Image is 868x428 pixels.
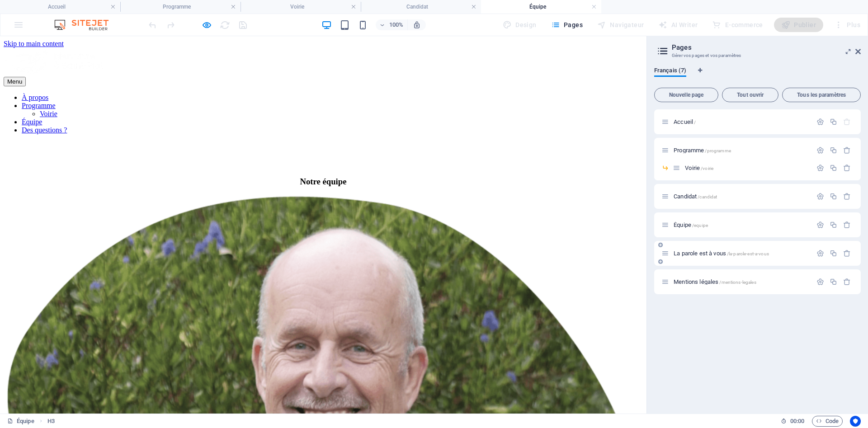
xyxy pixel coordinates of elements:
[674,250,769,257] span: La parole est à vous
[671,279,812,285] div: Mentions légales/mentions-legales
[830,193,837,200] div: Dupliquer
[654,88,718,102] button: Nouvelle page
[47,416,55,427] span: Cliquez pour sélectionner. Double-cliquez pour modifier.
[727,251,769,256] span: /la-parole-est-a-vous
[816,416,839,427] span: Code
[4,4,64,11] a: Skip to main content
[722,88,778,102] button: Tout ouvrir
[830,118,837,126] div: Dupliquer
[790,416,804,427] span: 00 00
[705,148,731,153] span: /programme
[674,278,756,285] span: Mentions légales
[694,120,696,125] span: /
[671,119,812,125] div: Accueil/
[816,164,824,172] div: Paramètres
[499,18,540,32] div: Design (Ctrl+Alt+Y)
[654,67,861,84] div: Onglets langues
[698,194,717,199] span: /candidat
[551,20,583,29] span: Pages
[816,278,824,286] div: Paramètres
[843,164,851,172] div: Supprimer
[376,19,408,30] button: 100%
[816,118,824,126] div: Paramètres
[816,193,824,200] div: Paramètres
[797,418,798,424] span: :
[830,164,837,172] div: Dupliquer
[671,147,812,153] div: Programme/programme
[547,18,586,32] button: Pages
[781,416,805,427] h6: Durée de la session
[241,2,361,12] h4: Voirie
[7,416,34,427] a: Cliquez pour annuler la sélection. Double-cliquez pour ouvrir Pages.
[47,416,55,427] nav: breadcrumb
[671,193,812,199] div: Candidat/candidat
[850,416,861,427] button: Usercentrics
[413,21,421,29] i: Lors du redimensionnement, ajuster automatiquement le niveau de zoom en fonction de l'appareil sé...
[654,65,686,78] span: Français (7)
[361,2,481,12] h4: Candidat
[671,222,812,228] div: Équipe/equipe
[692,223,708,228] span: /equipe
[481,2,601,12] h4: Équipe
[843,118,851,126] div: La page de départ ne peut pas être supprimée.
[682,165,812,171] div: Voirie/voirie
[719,280,756,285] span: /mentions-legales
[120,2,241,12] h4: Programme
[843,146,851,154] div: Supprimer
[726,92,774,98] span: Tout ouvrir
[672,52,843,60] h3: Gérer vos pages et vos paramètres
[812,416,843,427] button: Code
[782,88,861,102] button: Tous les paramètres
[674,221,708,228] span: Cliquez pour ouvrir la page.
[816,146,824,154] div: Paramètres
[658,92,714,98] span: Nouvelle page
[843,221,851,229] div: Supprimer
[843,278,851,286] div: Supprimer
[672,43,861,52] h2: Pages
[843,249,851,257] div: Supprimer
[389,19,404,30] h6: 100%
[685,165,713,171] span: Cliquez pour ouvrir la page.
[674,147,731,154] span: Cliquez pour ouvrir la page.
[201,19,212,30] button: Cliquez ici pour quitter le mode Aperçu et poursuivre l'édition.
[816,249,824,257] div: Paramètres
[816,221,824,229] div: Paramètres
[830,278,837,286] div: Dupliquer
[671,250,812,256] div: La parole est à vous/la-parole-est-a-vous
[830,249,837,257] div: Dupliquer
[52,19,120,30] img: Editor Logo
[701,166,713,171] span: /voirie
[843,193,851,200] div: Supprimer
[830,221,837,229] div: Dupliquer
[830,146,837,154] div: Dupliquer
[674,193,717,200] span: Cliquez pour ouvrir la page.
[674,118,696,125] span: Accueil
[786,92,857,98] span: Tous les paramètres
